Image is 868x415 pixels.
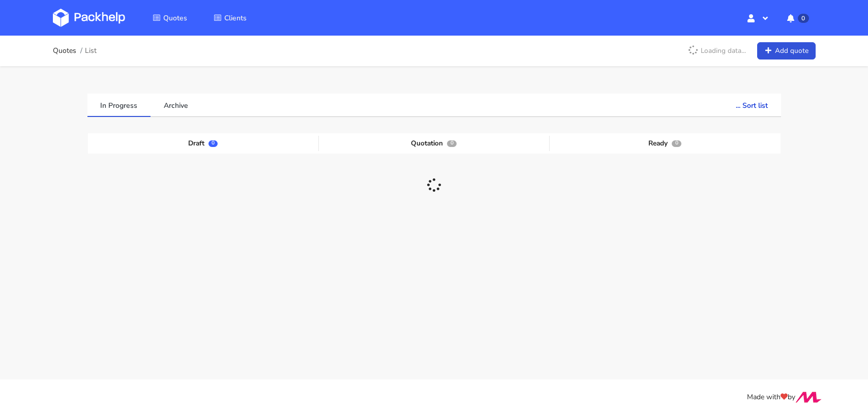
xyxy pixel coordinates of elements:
[88,136,319,151] div: Draft
[672,140,681,147] span: 0
[53,41,97,61] nav: breadcrumb
[140,9,199,27] a: Quotes
[447,140,456,147] span: 0
[723,94,781,116] button: ... Sort list
[85,47,97,55] span: List
[682,42,751,60] p: Loading data...
[208,140,218,147] span: 0
[795,392,822,403] img: Move Closer
[550,136,781,151] div: Ready
[151,94,201,116] a: Archive
[201,9,259,27] a: Clients
[40,392,829,403] div: Made with by
[798,14,809,23] span: 0
[53,47,76,55] a: Quotes
[757,42,816,60] a: Add quote
[53,9,125,27] img: Dashboard
[779,9,815,27] button: 0
[224,13,247,23] span: Clients
[319,136,550,151] div: Quotation
[87,94,151,116] a: In Progress
[163,13,187,23] span: Quotes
